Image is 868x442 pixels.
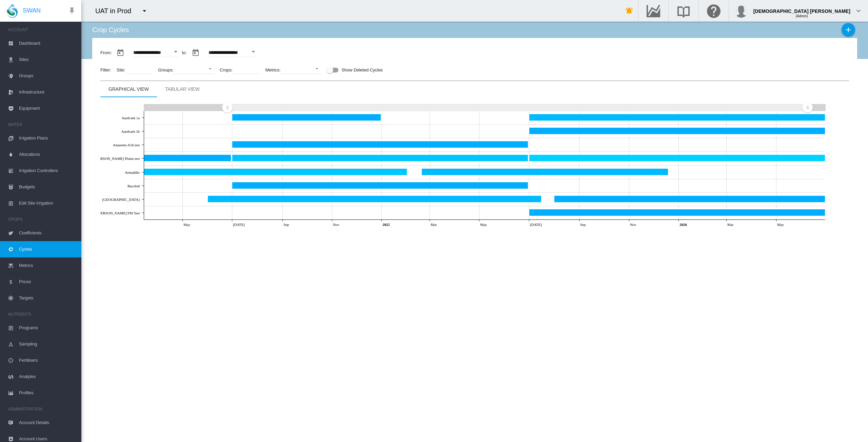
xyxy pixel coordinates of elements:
[8,309,76,320] span: NUTRIENTS
[121,116,140,120] tspan: Aardvark 1a
[102,197,140,202] tspan: [GEOGRAPHIC_DATA]
[19,225,76,241] span: Coefficients
[19,100,76,117] span: Equipment
[125,170,140,174] tspan: Armadillo
[422,168,668,175] g: Armadillo Dec 19, 2025
[121,129,140,133] tspan: Aardvark 1b
[183,222,190,226] tspan: May
[727,222,733,226] tspan: Mar
[529,154,825,161] g: Anna Plains test Jun 30, 2026
[208,195,541,202] g: City Farm Jul 16, 2025
[382,222,390,226] tspan: 2025
[19,51,76,68] span: Sites
[19,352,76,369] span: Fertilisers
[283,222,289,226] tspan: Sep
[265,67,281,73] label: Metrics:
[19,68,76,84] span: Groups
[170,46,182,58] button: Open calendar
[19,130,76,146] span: Irrigation Plans
[95,156,140,161] tspan: [PERSON_NAME] Plains test
[232,114,381,121] g: Aardvark 1a Dec 31, 2024
[630,222,636,226] tspan: Nov
[734,4,748,18] img: profile.jpg
[232,141,528,148] g: Amaretto A16 test Jun 30, 2025
[19,179,76,195] span: Budgets
[554,195,825,202] g: City Farm Jul 16, 2026
[679,222,687,226] tspan: 2026
[97,211,140,215] tspan: [PERSON_NAME] FM Test
[140,7,149,15] md-icon: icon-menu-down
[844,26,852,34] md-icon: icon-plus
[68,7,76,15] md-icon: icon-pin
[19,84,76,100] span: Infrastructure
[100,50,112,56] div: From:
[8,404,76,415] span: ADMINISTRATION
[854,7,863,15] md-icon: icon-chevron-down
[19,274,76,290] span: Prices
[220,67,233,73] label: Crops:
[19,415,76,431] span: Account Details
[108,85,149,93] div: Graphical View
[19,163,76,179] span: Irrigation Controllers
[796,14,808,18] span: (Admin)
[117,67,125,73] label: Site:
[232,182,528,189] g: Bacolod Jun 30, 2025
[431,222,437,226] tspan: Mar
[19,35,76,51] span: Dashboard
[165,85,200,93] div: Tabular View
[19,320,76,336] span: Programs
[529,209,825,216] g: John FM Test Jun 30, 2026
[623,4,636,18] button: icon-bell-ring
[95,6,137,16] div: UAT in Prod
[19,257,76,274] span: Metrics
[8,119,76,130] span: WATER
[158,67,174,73] label: Groups:
[19,146,76,163] span: Allocations
[645,7,662,15] md-icon: Go to the Data Hub
[625,7,633,15] md-icon: icon-bell-ring
[777,222,784,226] tspan: May
[138,4,151,18] button: icon-menu-down
[842,23,855,37] button: Add New Cycles
[19,369,76,385] span: Analytes
[530,222,542,226] tspan: [DATE]
[8,24,76,35] span: ACCOUNT
[221,102,233,113] g: Zoom chart using cursor arrows
[341,65,383,75] div: Show Deleted Cycles
[189,46,202,60] button: md-calendar
[19,195,76,211] span: Edit Site Irrigation
[114,46,127,60] button: md-calendar
[333,222,339,226] tspan: Nov
[529,127,825,134] g: Aardvark 1b Jun 30, 2026
[23,6,41,15] span: SWAN
[753,5,850,12] div: [DEMOGRAPHIC_DATA] [PERSON_NAME]
[182,50,186,56] div: to:
[113,143,140,147] tspan: Amaretto A16 test
[19,290,76,306] span: Targets
[580,222,586,226] tspan: Sep
[480,222,487,226] tspan: May
[675,7,692,15] md-icon: Search the knowledge base
[7,4,18,18] img: SWAN-Landscape-Logo-Colour-drop.png
[100,67,111,73] div: Filter:
[232,154,528,161] g: Anna Plains test Jun 30, 2025
[144,154,231,161] g: Anna Plains test Jun 30, 2024
[706,7,722,15] md-icon: Click here for help
[233,222,245,226] tspan: [DATE]
[802,102,813,113] g: Zoom chart using cursor arrows
[19,385,76,401] span: Profiles
[19,336,76,352] span: Sampling
[327,65,383,75] md-switch: Show Deleted Cycles
[92,25,129,35] div: Crop Cycles
[247,46,259,58] button: Open calendar
[8,214,76,225] span: CROPS
[127,184,140,188] tspan: Bacolod
[227,104,807,111] rect: Zoom chart using cursor arrows
[144,168,407,175] g: Armadillo Feb 01, 2025
[19,241,76,257] span: Cycles
[529,114,825,121] g: Aardvark 1a Jun 30, 2026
